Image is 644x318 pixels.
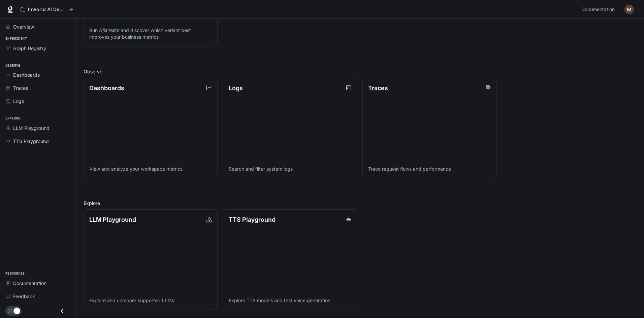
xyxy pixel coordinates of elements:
a: Traces [3,82,72,94]
img: User avatar [624,5,634,14]
a: Graph Registry [3,42,72,54]
button: All workspaces [18,3,76,16]
a: LogsSearch and filter system logs [223,78,357,178]
a: Documentation [579,3,620,16]
span: Overview [13,23,34,30]
span: Traces [13,84,28,92]
p: Dashboards [89,83,124,93]
a: LLM Playground [3,122,72,134]
p: Explore TTS models and test voice generation [229,297,351,304]
p: Inworld AI Demos [28,7,66,12]
a: TTS Playground [3,135,72,147]
span: LLM Playground [13,125,50,132]
a: TracesTrace request flows and performance [362,78,496,178]
p: Search and filter system logs [229,166,351,172]
a: DashboardsView and analyze your workspace metrics [84,78,218,178]
button: Close drawer [55,304,70,318]
p: Traces [368,83,388,93]
span: Dashboards [13,71,40,78]
p: View and analyze your workspace metrics [89,166,212,172]
a: Overview [3,21,72,33]
a: LLM PlaygroundExplore and compare supported LLMs [84,209,218,310]
p: Logs [229,83,243,93]
span: Graph Registry [13,45,46,52]
h2: Observe [84,68,636,75]
span: Documentation [13,280,46,287]
p: Trace request flows and performance [368,166,491,172]
span: Documentation [581,5,615,14]
p: LLM Playground [89,215,136,224]
a: Feedback [3,290,72,302]
span: Logs [13,98,24,105]
p: Explore and compare supported LLMs [89,297,212,304]
p: TTS Playground [229,215,276,224]
span: Dark mode toggle [13,307,20,314]
a: TTS PlaygroundExplore TTS models and test voice generation [223,209,357,310]
a: Documentation [3,277,72,289]
p: Run A/B tests and discover which variant best improves your business metrics [89,27,212,40]
h2: Explore [84,200,636,207]
a: Logs [3,95,72,107]
span: TTS Playground [13,138,49,145]
button: User avatar [622,3,636,16]
span: Feedback [13,293,35,300]
a: Dashboards [3,69,72,81]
